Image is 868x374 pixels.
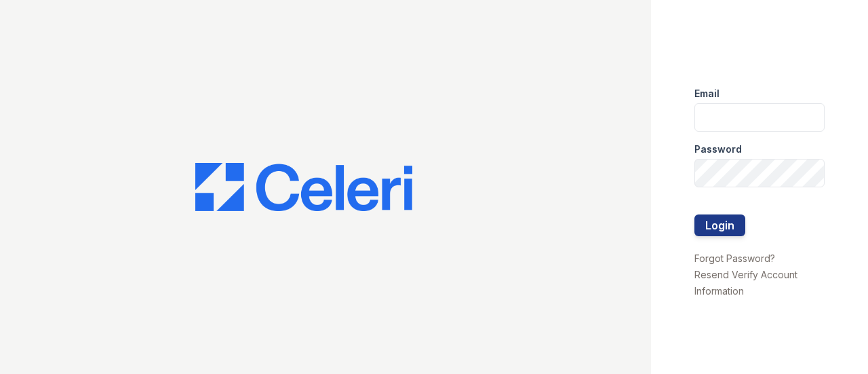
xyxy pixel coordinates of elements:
img: CE_Logo_Blue-a8612792a0a2168367f1c8372b55b34899dd931a85d93a1a3d3e32e68fde9ad4.png [195,163,412,212]
a: Resend Verify Account Information [694,269,797,297]
label: Email [694,87,719,100]
a: Forgot Password? [694,253,775,264]
label: Password [694,143,742,156]
button: Login [694,214,745,236]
